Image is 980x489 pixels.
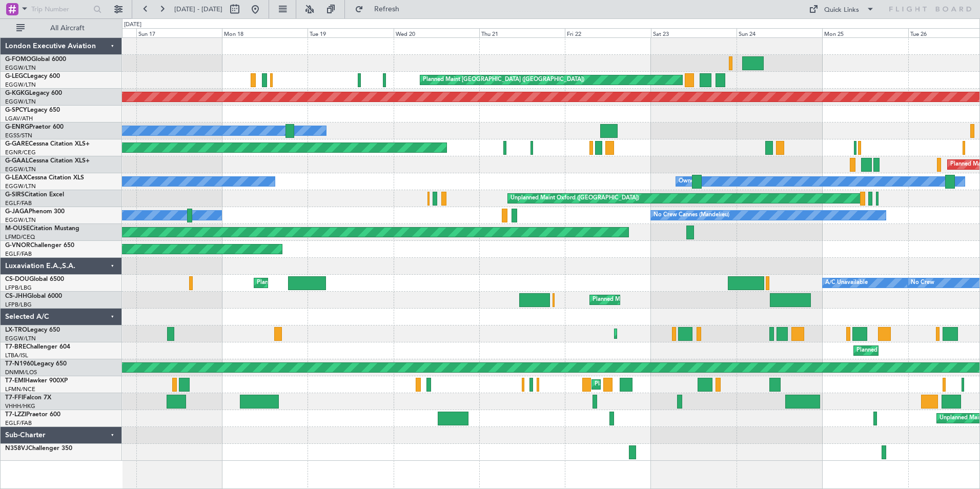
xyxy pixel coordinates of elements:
div: Thu 21 [479,28,565,37]
a: G-VNORChallenger 650 [5,242,74,249]
a: G-FOMOGlobal 6000 [5,56,66,63]
a: G-ENRGPraetor 600 [5,124,64,130]
div: Planned Maint [PERSON_NAME] [595,377,680,392]
a: LFMN/NCE [5,385,35,393]
a: G-KGKGLegacy 600 [5,90,62,96]
div: Fri 22 [565,28,650,37]
a: LFMD/CEQ [5,233,35,241]
span: [DATE] - [DATE] [174,5,222,14]
a: EGGW/LTN [5,64,36,72]
a: EGGW/LTN [5,335,36,342]
div: Sun 17 [136,28,222,37]
span: T7-N1960 [5,361,34,367]
a: EGGW/LTN [5,216,36,224]
span: G-SPCY [5,107,27,113]
a: T7-FFIFalcon 7X [5,395,51,401]
a: EGSS/STN [5,132,32,139]
a: T7-BREChallenger 604 [5,344,70,350]
button: Refresh [350,1,412,17]
a: G-GAALCessna Citation XLS+ [5,158,90,164]
a: G-JAGAPhenom 300 [5,209,65,215]
a: T7-LZZIPraetor 600 [5,412,60,418]
span: T7-BRE [5,344,26,350]
div: Planned Maint [GEOGRAPHIC_DATA] ([GEOGRAPHIC_DATA]) [593,292,754,308]
a: G-GARECessna Citation XLS+ [5,141,90,147]
a: T7-N1960Legacy 650 [5,361,67,367]
a: LGAV/ATH [5,115,33,123]
span: CS-DOU [5,276,29,282]
span: LX-TRO [5,327,27,333]
button: All Aircraft [11,20,111,36]
div: Mon 25 [822,28,908,37]
a: EGLF/FAB [5,250,32,258]
span: T7-EMI [5,378,25,384]
span: M-OUSE [5,226,30,232]
div: Planned Maint [GEOGRAPHIC_DATA] ([GEOGRAPHIC_DATA]) [423,72,584,88]
div: Planned Maint [GEOGRAPHIC_DATA] ([GEOGRAPHIC_DATA]) [257,275,418,291]
div: Sat 23 [651,28,737,37]
span: G-JAGA [5,209,29,215]
a: EGGW/LTN [5,166,36,173]
a: LX-TROLegacy 650 [5,327,60,333]
span: G-ENRG [5,124,29,130]
span: G-LEAX [5,175,27,181]
a: LFPB/LBG [5,301,32,309]
a: EGLF/FAB [5,199,32,207]
a: EGLF/FAB [5,419,32,427]
a: N358VJChallenger 350 [5,445,72,452]
a: EGGW/LTN [5,81,36,89]
div: Mon 18 [222,28,308,37]
div: No Crew Cannes (Mandelieu) [654,208,729,223]
span: G-VNOR [5,242,30,249]
span: G-SIRS [5,192,25,198]
a: EGGW/LTN [5,182,36,190]
input: Trip Number [31,2,90,17]
span: T7-LZZI [5,412,26,418]
div: Wed 20 [394,28,479,37]
a: DNMM/LOS [5,369,37,376]
span: N358VJ [5,445,28,452]
span: G-GAAL [5,158,29,164]
button: Quick Links [804,1,880,17]
span: Refresh [365,6,409,13]
div: Tue 19 [308,28,393,37]
span: G-LEGC [5,73,27,79]
a: G-LEAXCessna Citation XLS [5,175,84,181]
a: T7-EMIHawker 900XP [5,378,68,384]
div: Sun 24 [737,28,822,37]
div: [DATE] [124,21,141,29]
a: EGNR/CEG [5,149,36,156]
a: LTBA/ISL [5,352,28,359]
span: T7-FFI [5,395,23,401]
a: M-OUSECitation Mustang [5,226,79,232]
a: CS-JHHGlobal 6000 [5,293,62,299]
a: EGGW/LTN [5,98,36,106]
a: VHHH/HKG [5,402,35,410]
a: LFPB/LBG [5,284,32,292]
div: Owner [679,174,696,189]
a: G-SIRSCitation Excel [5,192,64,198]
div: Planned Maint Warsaw ([GEOGRAPHIC_DATA]) [856,343,980,358]
span: G-FOMO [5,56,31,63]
a: G-SPCYLegacy 650 [5,107,60,113]
div: No Crew [911,275,934,291]
span: G-GARE [5,141,29,147]
div: Unplanned Maint Oxford ([GEOGRAPHIC_DATA]) [511,191,639,206]
div: A/C Unavailable [825,275,868,291]
a: CS-DOUGlobal 6500 [5,276,64,282]
span: All Aircraft [27,25,108,32]
span: G-KGKG [5,90,29,96]
span: CS-JHH [5,293,27,299]
a: G-LEGCLegacy 600 [5,73,60,79]
div: Quick Links [824,5,859,15]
